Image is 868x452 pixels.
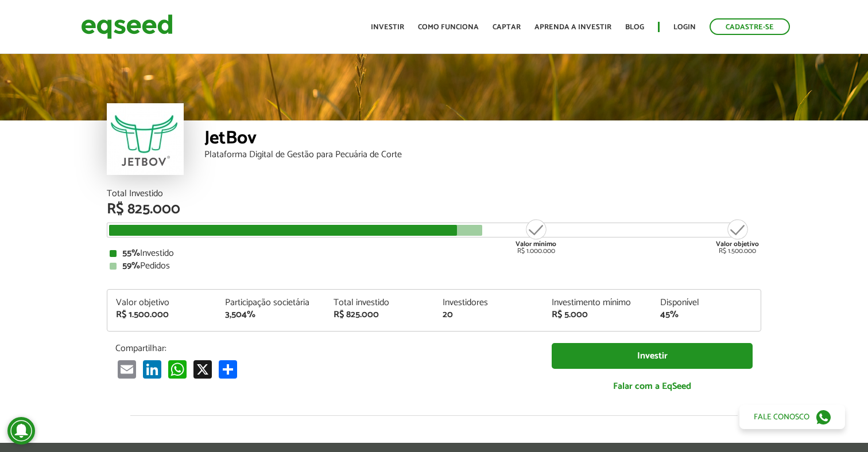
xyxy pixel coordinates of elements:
strong: 55% [122,246,140,261]
a: Email [115,360,138,379]
p: Compartilhar: [115,343,534,354]
strong: Valor objetivo [716,239,759,250]
a: WhatsApp [166,360,189,379]
a: Aprenda a investir [534,24,611,31]
a: Fale conosco [739,405,845,429]
a: Captar [493,24,521,31]
div: 45% [660,310,752,319]
a: Falar com a EqSeed [552,375,753,398]
div: Investidores [443,298,534,307]
div: R$ 5.000 [552,310,644,319]
div: R$ 1.500.000 [116,310,208,319]
a: Investir [552,343,753,369]
a: Investir [371,24,404,31]
div: Plataforma Digital de Gestão para Pecuária de Corte [204,150,761,159]
a: Share [216,360,239,379]
div: R$ 825.000 [107,202,761,217]
strong: Valor mínimo [516,239,556,250]
div: R$ 1.000.000 [514,218,557,255]
div: Valor objetivo [116,298,208,307]
strong: 59% [122,258,140,274]
div: Participação societária [225,298,317,307]
a: Como funciona [418,24,479,31]
img: EqSeed [81,11,173,42]
div: Total Investido [107,189,761,198]
div: Disponível [660,298,752,307]
div: Investimento mínimo [552,298,644,307]
a: Cadastre-se [710,18,790,35]
div: R$ 1.500.000 [716,218,759,255]
a: Login [673,24,696,31]
a: Blog [625,24,644,31]
div: R$ 825.000 [334,310,425,319]
div: Total investido [334,298,425,307]
div: Investido [110,249,758,258]
a: X [191,360,214,379]
a: LinkedIn [141,360,164,379]
div: 3,504% [225,310,317,319]
div: JetBov [204,129,761,150]
div: 20 [443,310,534,319]
div: Pedidos [110,262,758,271]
